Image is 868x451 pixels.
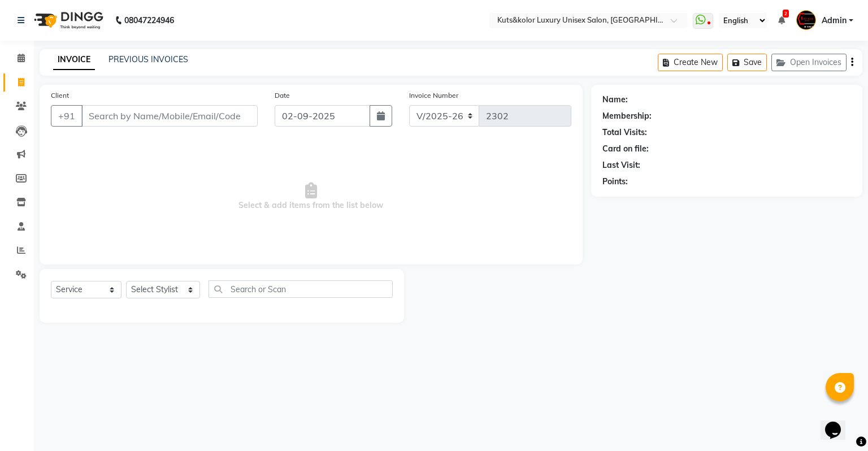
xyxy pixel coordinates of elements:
[602,127,647,138] div: Total Visits:
[51,140,571,253] span: Select & add items from the list below
[51,105,83,127] button: +91
[602,143,649,155] div: Card on file:
[108,54,188,64] a: PREVIOUS INVOICES
[771,54,847,71] button: Open Invoices
[602,110,652,122] div: Membership:
[81,105,258,127] input: Search by Name/Mobile/Email/Code
[796,10,816,30] img: Admin
[778,15,785,25] a: 2
[29,5,106,36] img: logo
[275,90,290,101] label: Date
[409,90,458,101] label: Invoice Number
[602,94,628,106] div: Name:
[822,15,847,27] span: Admin
[602,159,640,171] div: Last Visit:
[821,406,857,440] iframe: chat widget
[727,54,767,71] button: Save
[124,5,174,36] b: 08047224946
[658,54,723,71] button: Create New
[602,176,628,188] div: Points:
[783,10,789,18] span: 2
[209,280,393,298] input: Search or Scan
[51,90,69,101] label: Client
[53,50,95,70] a: INVOICE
